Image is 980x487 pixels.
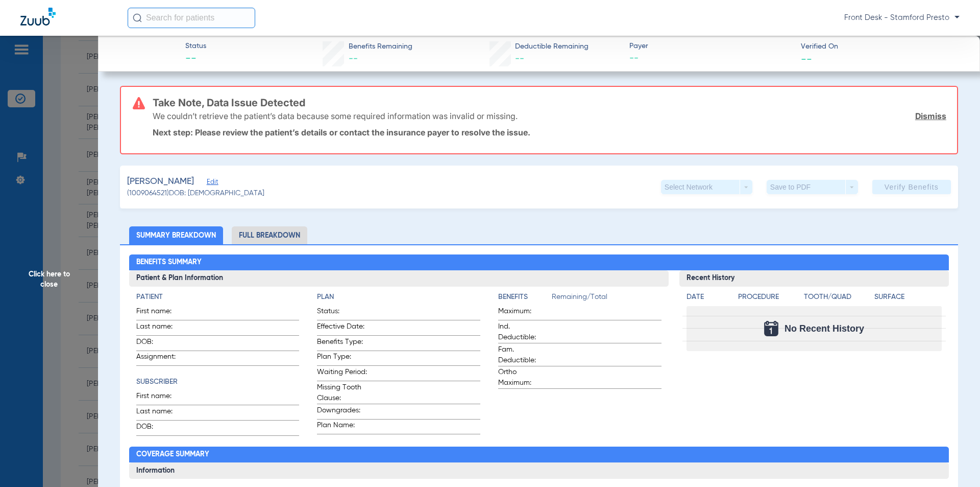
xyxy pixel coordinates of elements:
span: -- [185,52,206,66]
h3: Patient & Plan Information [129,270,669,287]
span: Waiting Period: [317,367,367,381]
img: Search Icon [133,13,142,22]
app-breakdown-title: Benefits [498,292,552,306]
img: error-icon [133,97,145,109]
span: Downgrades: [317,405,367,419]
app-breakdown-title: Procedure [738,292,800,306]
span: Effective Date: [317,321,367,335]
span: Plan Type: [317,352,367,365]
span: No Recent History [785,323,864,334]
app-breakdown-title: Tooth/Quad [804,292,871,306]
span: Maximum: [498,306,548,320]
span: Missing Tooth Clause: [317,382,367,404]
span: Assignment: [136,352,186,365]
span: Plan Name: [317,420,367,434]
h4: Benefits [498,292,552,303]
h4: Surface [874,292,942,303]
span: -- [629,52,792,65]
p: We couldn’t retrieve the patient’s data because some required information was invalid or missing. [153,111,518,121]
h3: Take Note, Data Issue Detected [153,98,946,108]
span: -- [349,54,358,63]
span: Last name: [136,406,186,420]
h4: Plan [317,292,480,303]
span: Last name: [136,321,186,335]
li: Full Breakdown [232,226,307,244]
app-breakdown-title: Surface [874,292,942,306]
span: Remaining/Total [552,292,661,306]
h3: Recent History [679,270,949,287]
h3: Information [129,462,949,479]
span: DOB: [136,422,186,435]
span: DOB: [136,337,186,351]
span: -- [515,54,524,63]
h4: Date [687,292,729,303]
span: Edit [207,178,216,188]
h2: Benefits Summary [129,254,949,271]
span: Verified On [801,41,964,52]
img: Calendar [764,321,778,336]
span: First name: [136,391,186,405]
span: Benefits Remaining [349,41,412,52]
a: Dismiss [915,111,946,121]
span: First name: [136,306,186,320]
span: Benefits Type: [317,337,367,351]
span: -- [801,53,812,64]
span: Status: [317,306,367,320]
li: Summary Breakdown [129,226,223,244]
h4: Tooth/Quad [804,292,871,303]
span: Payer [629,41,792,52]
span: (1009064521) DOB: [DEMOGRAPHIC_DATA] [127,188,264,199]
iframe: Chat Widget [929,438,980,487]
span: Deductible Remaining [515,41,589,52]
h2: Coverage Summary [129,447,949,463]
img: Zuub Logo [20,8,56,26]
span: Ortho Maximum: [498,367,548,388]
p: Next step: Please review the patient’s details or contact the insurance payer to resolve the issue. [153,127,946,137]
span: Status [185,41,206,52]
app-breakdown-title: Date [687,292,729,306]
span: Fam. Deductible: [498,344,548,366]
h4: Procedure [738,292,800,303]
span: Ind. Deductible: [498,321,548,343]
span: [PERSON_NAME] [127,175,194,188]
input: Search for patients [128,8,255,28]
span: Front Desk - Stamford Presto [844,13,960,23]
h4: Subscriber [136,377,300,387]
h4: Patient [136,292,300,303]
